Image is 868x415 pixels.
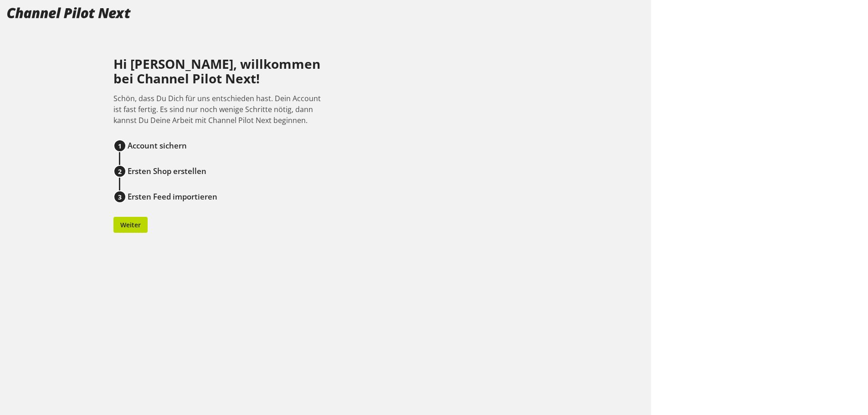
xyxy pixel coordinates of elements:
span: 3 [118,192,122,202]
span: Account sichern [128,140,187,151]
span: Ersten Shop erstellen [128,166,206,176]
img: 00fd0c2968333bded0a06517299d5b97.svg [7,7,131,18]
span: 2 [118,167,122,176]
span: 1 [118,141,122,151]
p: Schön, dass Du Dich für uns entschieden hast. Dein Account ist fast fertig. Es sind nur noch weni... [113,93,326,126]
span: Weiter [120,220,141,230]
h1: Hi [PERSON_NAME], willkommen bei Channel Pilot Next! [113,57,326,86]
button: Weiter [113,217,148,233]
span: Ersten Feed importieren [128,191,217,202]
